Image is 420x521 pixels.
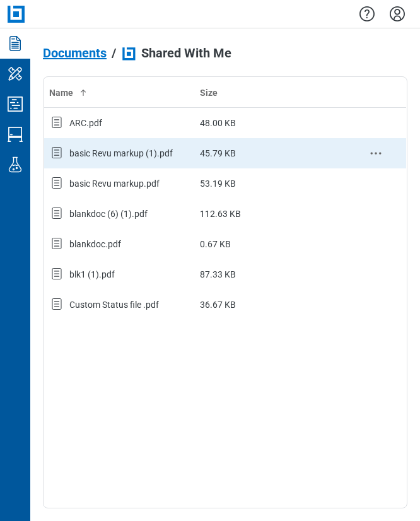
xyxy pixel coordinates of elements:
[49,86,190,99] div: Name
[5,64,25,84] svg: My Workspace
[69,238,121,250] div: blankdoc.pdf
[368,146,383,161] button: context-menu
[69,177,160,190] div: basic Revu markup.pdf
[195,229,346,259] td: 0.67 KB
[112,46,116,60] div: /
[69,268,115,281] div: blk1 (1).pdf
[5,94,25,114] svg: Studio Projects
[5,155,25,175] svg: Labs
[195,199,346,229] td: 112.63 KB
[69,298,159,311] div: Custom Status file .pdf
[195,108,346,138] td: 48.00 KB
[195,168,346,199] td: 53.19 KB
[141,46,231,60] span: Shared With Me
[200,86,341,99] div: Size
[195,290,346,320] td: 36.67 KB
[387,3,407,25] button: Settings
[44,77,407,320] table: bb-data-table
[5,33,25,54] svg: Documents
[5,124,25,144] svg: Studio Sessions
[195,259,346,290] td: 87.33 KB
[69,147,173,160] div: basic Revu markup (1).pdf
[195,138,346,168] td: 45.79 KB
[43,46,107,60] span: Documents
[69,208,148,220] div: blankdoc (6) (1).pdf
[69,117,102,129] div: ARC.pdf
